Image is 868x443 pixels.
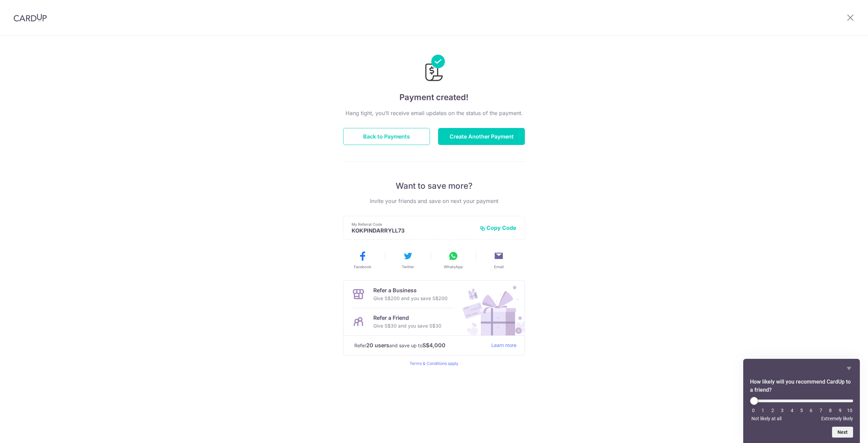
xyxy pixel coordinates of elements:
[373,294,448,302] p: Give S$200 and you save S$200
[494,264,504,270] span: Email
[354,264,371,270] span: Facebook
[14,14,47,22] img: CardUp
[433,251,473,270] button: WhatsApp
[808,408,814,413] li: 6
[373,322,441,330] p: Give S$30 and you save S$30
[422,341,446,349] strong: S$4,000
[837,408,844,413] li: 9
[456,281,525,335] img: Refer
[827,408,834,413] li: 8
[750,408,757,413] li: 0
[832,427,853,438] button: Next question
[845,364,853,372] button: Hide survey
[352,222,474,227] p: My Referral Code
[798,408,805,413] li: 5
[343,91,525,104] h4: Payment created!
[410,361,458,366] a: Terms & Conditions apply
[479,251,519,270] button: Email
[491,341,516,350] a: Learn more
[354,341,486,350] p: Refer and save up to
[373,314,441,322] p: Refer a Friend
[423,55,445,83] img: Payments
[789,408,795,413] li: 4
[366,341,389,349] strong: 20 users
[751,416,782,421] span: Not likely at all
[342,251,382,270] button: Facebook
[779,408,786,413] li: 3
[343,128,430,145] button: Back to Payments
[750,397,853,421] div: How likely will you recommend CardUp to a friend? Select an option from 0 to 10, with 0 being Not...
[352,227,474,234] p: KOKPINDARRYLL73
[817,408,824,413] li: 7
[750,378,853,394] h2: How likely will you recommend CardUp to a friend? Select an option from 0 to 10, with 0 being Not...
[388,251,428,270] button: Twitter
[750,364,853,438] div: How likely will you recommend CardUp to a friend? Select an option from 0 to 10, with 0 being Not...
[444,264,463,270] span: WhatsApp
[821,416,853,421] span: Extremely likely
[343,197,525,205] p: Invite your friends and save on next your payment
[846,408,853,413] li: 10
[438,128,525,145] button: Create Another Payment
[343,109,525,117] p: Hang tight, you’ll receive email updates on the status of the payment.
[769,408,776,413] li: 2
[343,181,525,191] p: Want to save more?
[402,264,414,270] span: Twitter
[480,224,516,231] button: Copy Code
[373,286,448,294] p: Refer a Business
[759,408,766,413] li: 1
